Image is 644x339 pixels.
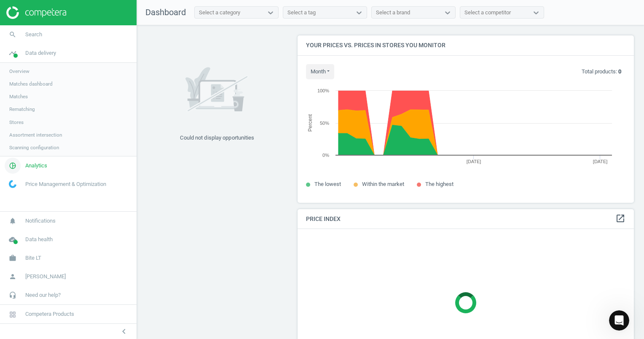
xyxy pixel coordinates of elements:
[9,106,35,113] span: Rematching
[25,291,61,299] span: Need our help?
[317,88,329,93] text: 100%
[5,213,21,229] i: notifications
[362,181,404,187] span: Within the market
[593,159,608,164] tspan: [DATE]
[5,231,21,248] i: cloud_done
[5,27,21,43] i: search
[199,9,240,16] div: Select a category
[582,68,621,75] p: Total products:
[609,310,629,331] iframe: Intercom live chat
[25,236,53,243] span: Data health
[5,45,21,61] i: timeline
[25,180,106,188] span: Price Management & Optimization
[5,158,21,174] i: pie_chart_outlined
[25,310,74,318] span: Competera Products
[25,217,56,225] span: Notifications
[9,132,62,138] span: Assortment intersection
[615,213,625,223] i: open_in_new
[9,144,59,151] span: Scanning configuration
[298,209,634,229] h4: Price Index
[5,250,21,266] i: work
[113,326,134,337] button: chevron_left
[6,6,66,19] img: ajHJNr6hYgQAAAAASUVORK5CYII=
[618,68,621,75] b: 0
[9,93,28,100] span: Matches
[615,213,625,224] a: open_in_new
[9,119,24,126] span: Stores
[306,64,334,79] button: month
[9,68,30,75] span: Overview
[185,56,249,124] img: 7171a7ce662e02b596aeec34d53f281b.svg
[298,35,634,55] h4: Your prices vs. prices in stores you monitor
[322,153,329,158] text: 0%
[9,180,16,188] img: wGWNvw8QSZomAAAAABJRU5ErkJggg==
[9,81,53,87] span: Matches dashboard
[287,9,316,16] div: Select a tag
[314,181,341,187] span: The lowest
[376,9,410,16] div: Select a brand
[307,114,313,132] tspan: Percent
[119,326,129,336] i: chevron_left
[180,134,254,142] div: Could not display opportunities
[25,162,47,169] span: Analytics
[25,254,41,262] span: Bite LT
[425,181,453,187] span: The highest
[145,7,186,17] span: Dashboard
[5,287,21,303] i: headset_mic
[25,31,42,38] span: Search
[320,121,329,126] text: 50%
[464,9,511,16] div: Select a competitor
[467,159,481,164] tspan: [DATE]
[25,273,66,280] span: [PERSON_NAME]
[25,49,56,57] span: Data delivery
[5,269,21,285] i: person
